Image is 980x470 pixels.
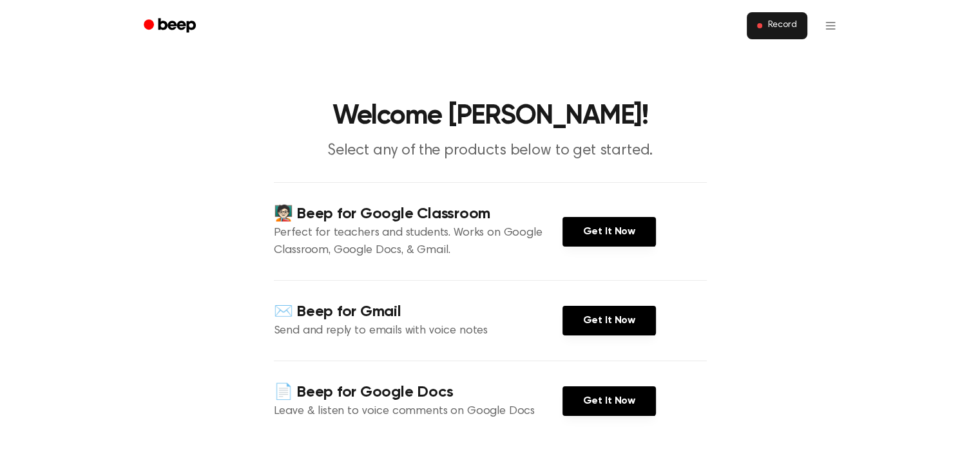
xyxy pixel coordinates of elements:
[274,403,562,420] p: Leave & listen to voice comments on Google Docs
[135,14,207,39] a: Beep
[274,382,562,403] h4: 📄 Beep for Google Docs
[160,103,820,130] h1: Welcome [PERSON_NAME]!
[815,10,846,41] button: Open menu
[562,306,656,335] a: Get It Now
[274,323,562,340] p: Send and reply to emails with voice notes
[562,217,656,247] a: Get It Now
[274,225,562,259] p: Perfect for teachers and students. Works on Google Classroom, Google Docs, & Gmail.
[274,203,562,225] h4: 🧑🏻‍🏫 Beep for Google Classroom
[767,20,796,32] span: Record
[562,386,656,416] a: Get It Now
[747,12,807,39] button: Record
[243,140,738,162] p: Select any of the products below to get started.
[274,301,562,323] h4: ✉️ Beep for Gmail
